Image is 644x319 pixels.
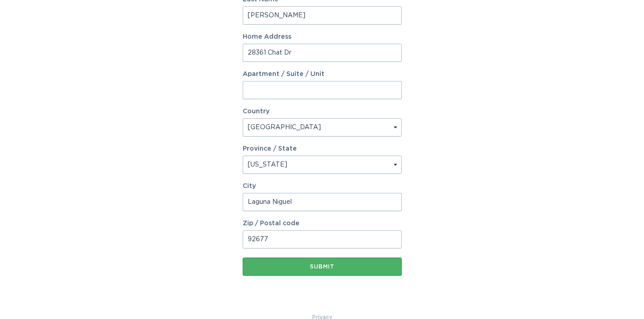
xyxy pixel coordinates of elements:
[243,71,402,77] label: Apartment / Suite / Unit
[247,264,397,269] div: Submit
[243,34,402,40] label: Home Address
[243,146,297,152] label: Province / State
[243,258,402,276] button: Submit
[243,220,402,227] label: Zip / Postal code
[243,183,402,189] label: City
[243,108,270,115] label: Country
